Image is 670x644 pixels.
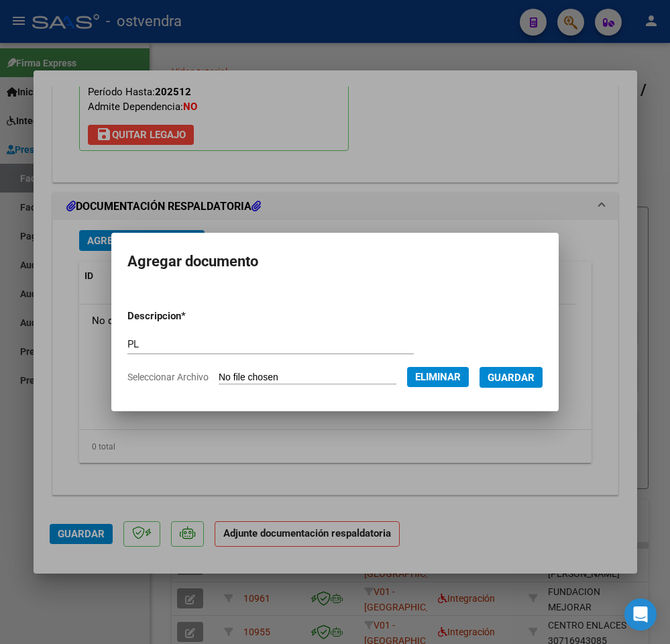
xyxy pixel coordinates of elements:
[127,372,209,382] span: Seleccionar Archivo
[127,249,543,274] h2: Agregar documento
[480,367,543,388] button: Guardar
[127,309,252,324] p: Descripcion
[488,372,535,384] span: Guardar
[407,367,469,387] button: Eliminar
[415,371,461,383] span: Eliminar
[624,598,657,631] div: Open Intercom Messenger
